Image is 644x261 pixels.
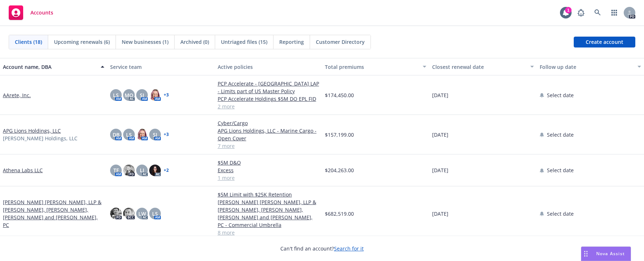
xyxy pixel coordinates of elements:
span: Create account [586,35,623,49]
div: Follow up date [540,63,633,71]
a: AArete, Inc. [3,91,31,99]
a: + 3 [164,93,169,97]
span: LS [126,131,132,138]
img: photo [123,165,135,176]
span: New businesses (1) [122,38,168,46]
span: Clients (18) [15,38,42,46]
a: Search for it [334,245,364,252]
span: [DATE] [432,166,448,174]
span: [DATE] [432,210,448,217]
a: $5M Limit with $25K Retention [218,191,319,198]
a: Switch app [607,5,622,20]
span: $682,519.00 [325,210,354,217]
div: Total premiums [325,63,418,71]
a: PCP Accelerate - [GEOGRAPHIC_DATA] LAP - Limits part of US Master Policy [218,80,319,95]
span: [DATE] [432,91,448,99]
span: Select date [547,91,574,99]
button: Closest renewal date [429,58,536,75]
button: Follow up date [537,58,644,75]
span: [PERSON_NAME] Holdings, LLC [3,134,78,142]
img: photo [136,129,148,140]
a: Cyber/Cargo [218,119,319,127]
span: $157,199.00 [325,131,354,138]
a: [PERSON_NAME] [PERSON_NAME], LLP & [PERSON_NAME], [PERSON_NAME], [PERSON_NAME] and [PERSON_NAME], PC [3,198,104,229]
span: $174,450.00 [325,91,354,99]
span: Untriaged files (15) [221,38,267,46]
span: Accounts [30,10,53,16]
div: Closest renewal date [432,63,526,71]
span: Select date [547,166,574,174]
a: Athena Labs LLC [3,166,43,174]
a: Accounts [6,3,56,23]
span: TF [113,166,119,174]
div: Active policies [218,63,319,71]
button: Total premiums [322,58,429,75]
div: Drag to move [581,247,590,261]
a: 1 more [218,174,319,182]
span: Select date [547,210,574,217]
button: Service team [107,58,214,75]
span: Nova Assist [596,250,625,257]
a: + 2 [164,168,169,173]
a: APG Lions Holdings, LLC - Marine Cargo - Open Cover [218,127,319,142]
a: $5M D&O [218,159,319,166]
span: DB [113,131,120,138]
span: Can't find an account? [280,245,364,252]
span: Archived (0) [180,38,209,46]
a: Report a Bug [574,5,588,20]
a: 7 more [218,142,319,150]
a: Search [590,5,605,20]
span: Reporting [279,38,304,46]
span: LS [113,91,119,99]
a: PCP Accelerate Holdings $5M DO EPL FID [218,95,319,103]
span: SJ [140,91,144,99]
span: LS [152,210,158,217]
span: Customer Directory [316,38,365,46]
span: Select date [547,131,574,138]
span: MQ [125,91,133,99]
span: LI [140,166,144,174]
div: Account name, DBA [3,63,96,71]
a: [PERSON_NAME] [PERSON_NAME], LLP & [PERSON_NAME], [PERSON_NAME], [PERSON_NAME] and [PERSON_NAME],... [218,198,319,229]
div: Service team [110,63,212,71]
a: + 3 [164,132,169,137]
span: SJ [153,131,157,138]
span: Upcoming renewals (6) [54,38,110,46]
span: [DATE] [432,131,448,138]
a: APG Lions Holdings, LLC [3,127,61,134]
button: Active policies [215,58,322,75]
div: 1 [565,7,572,13]
span: $204,263.00 [325,166,354,174]
img: photo [149,165,161,176]
img: photo [110,208,122,219]
span: LW [138,210,146,217]
a: 2 more [218,103,319,110]
a: Excess [218,166,319,174]
img: photo [149,89,161,101]
a: 8 more [218,229,319,236]
img: photo [123,208,135,219]
a: Create account [574,37,635,47]
button: Nova Assist [581,246,631,261]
